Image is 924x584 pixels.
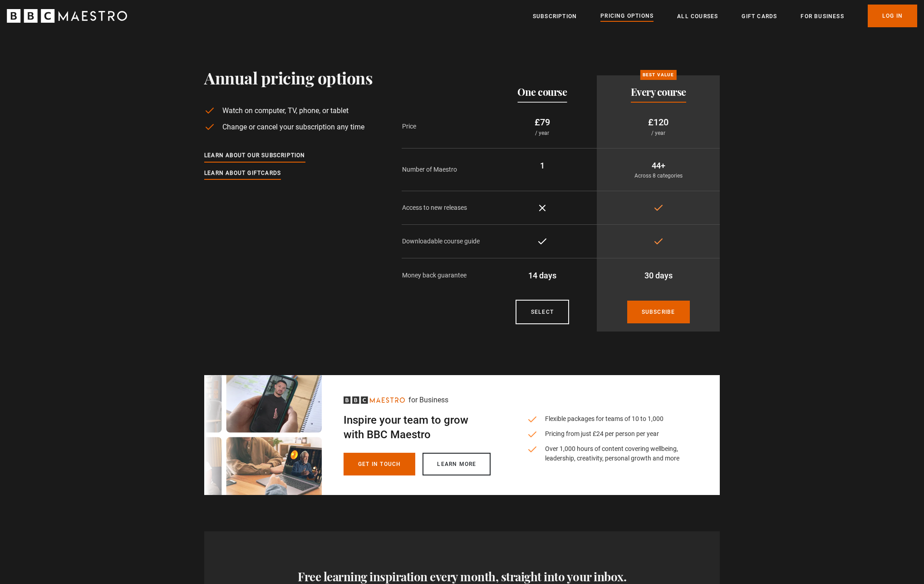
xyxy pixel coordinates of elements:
a: Learn more [423,453,491,475]
p: 14 days [495,269,590,282]
li: Over 1,000 hours of content covering wellbeing, leadership, creativity, personal growth and more [527,444,683,463]
p: Access to new releases [402,203,487,213]
a: Courses [516,300,569,324]
p: for Business [408,395,448,406]
p: Downloadable course guide [402,237,487,246]
p: 30 days [604,269,713,282]
p: Price [402,122,487,131]
p: 1 [495,159,590,172]
p: Across 8 categories [604,172,713,180]
a: For business [801,12,844,21]
h2: Inspire your team to grow with BBC Maestro [344,413,491,442]
a: Learn about our subscription [204,151,305,161]
a: Log In [868,5,917,27]
svg: BBC Maestro [7,9,127,23]
a: Get in touch [344,453,415,475]
li: Change or cancel your subscription any time [204,122,373,133]
h1: Annual pricing options [204,68,373,87]
a: Subscribe [627,301,690,323]
p: £79 [495,115,590,129]
img: business-signpost-desktop.webp [204,375,322,495]
a: Gift Cards [742,12,777,21]
a: Subscription [533,12,577,21]
p: Number of Maestro [402,165,487,174]
li: Pricing from just £24 per person per year [527,429,683,439]
nav: Primary [533,5,917,27]
li: Flexible packages for teams of 10 to 1,000 [527,414,683,424]
p: Money back guarantee [402,271,487,280]
p: £120 [604,115,713,129]
p: / year [495,129,590,137]
a: All Courses [677,12,718,21]
p: 44+ [604,159,713,172]
h2: One course [517,86,567,97]
li: Watch on computer, TV, phone, or tablet [204,105,373,116]
a: Learn about giftcards [204,168,281,178]
svg: BBC Maestro [344,396,405,404]
p: Best value [640,70,676,80]
p: / year [604,129,713,137]
h2: Every course [631,86,686,97]
a: Pricing Options [600,11,654,21]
